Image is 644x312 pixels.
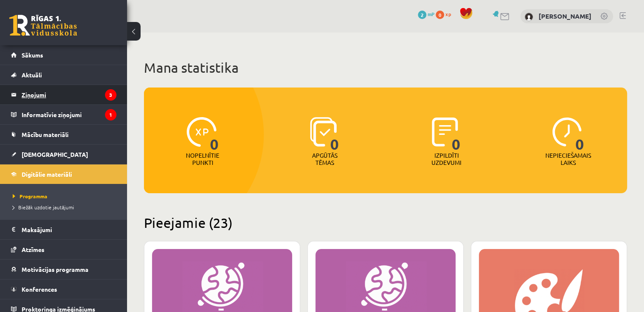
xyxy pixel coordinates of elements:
[22,265,88,273] span: Motivācijas programma
[11,145,116,164] a: [DEMOGRAPHIC_DATA]
[330,117,339,152] span: 0
[11,220,116,239] a: Maksājumi
[575,117,584,152] span: 0
[22,51,43,59] span: Sākums
[11,85,116,104] a: Ziņojumi3
[418,11,434,17] a: 2 mP
[22,105,116,124] legend: Informatīvie ziņojumi
[310,117,337,147] img: icon-learned-topics-4a711ccc23c960034f471b6e78daf4a3bad4a20eaf4de84257b87e66633f6470.svg
[22,71,42,79] span: Aktuāli
[11,65,116,85] a: Aktuāli
[11,125,116,144] a: Mācību materiāli
[210,117,219,152] span: 0
[13,204,74,211] span: Biežāk uzdotie jautājumi
[13,192,119,200] a: Programma
[186,152,219,166] p: Nopelnītie punkti
[418,11,426,19] span: 2
[539,12,591,20] a: [PERSON_NAME]
[552,117,582,147] img: icon-clock-7be60019b62300814b6bd22b8e044499b485619524d84068768e800edab66f18.svg
[525,13,533,21] img: Raivo Aleksis Bušs
[22,85,116,104] legend: Ziņojumi
[430,152,463,166] p: Izpildīti uzdevumi
[22,285,57,293] span: Konferences
[22,170,72,178] span: Digitālie materiāli
[22,151,88,158] span: [DEMOGRAPHIC_DATA]
[13,203,119,211] a: Biežāk uzdotie jautājumi
[445,11,451,17] span: xp
[308,152,341,166] p: Apgūtās tēmas
[22,131,69,138] span: Mācību materiāli
[13,193,47,200] span: Programma
[11,45,116,65] a: Sākums
[105,89,116,101] i: 3
[11,260,116,279] a: Motivācijas programma
[22,246,44,253] span: Atzīmes
[436,11,455,17] a: 0 xp
[144,59,627,76] h1: Mana statistika
[187,117,216,147] img: icon-xp-0682a9bc20223a9ccc6f5883a126b849a74cddfe5390d2b41b4391c66f2066e7.svg
[452,117,461,152] span: 0
[11,279,116,299] a: Konferences
[11,240,116,259] a: Atzīmes
[9,15,77,36] a: Rīgas 1. Tālmācības vidusskola
[22,220,116,239] legend: Maksājumi
[436,11,444,19] span: 0
[432,117,458,147] img: icon-completed-tasks-ad58ae20a441b2904462921112bc710f1caf180af7a3daa7317a5a94f2d26646.svg
[105,109,116,120] i: 1
[11,164,116,184] a: Digitālie materiāli
[428,11,434,17] span: mP
[144,214,627,231] h2: Pieejamie (23)
[545,152,591,166] p: Nepieciešamais laiks
[11,105,116,124] a: Informatīvie ziņojumi1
